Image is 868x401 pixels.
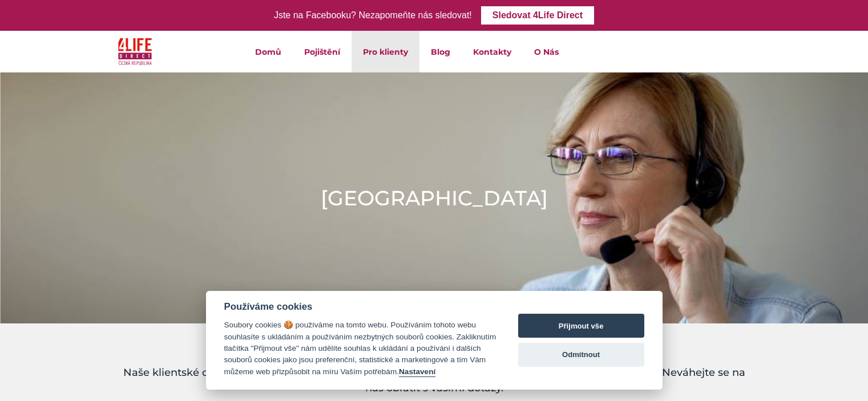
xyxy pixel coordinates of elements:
[481,6,594,25] a: Sledovat 4Life Direct
[224,301,496,313] div: Používáme cookies
[224,319,496,378] div: Soubory cookies 🍪 používáme na tomto webu. Používáním tohoto webu souhlasíte s ukládáním a použív...
[118,351,751,361] h5: Potřebujete poradit s vaší stávající pojistnou smlouvou?
[244,31,293,72] a: Domů
[462,31,523,72] a: Kontakty
[118,365,751,396] h4: Naše klientské centrum 4Life Direct je připraveno vám sdělit veškeré informace o vaší pojistné sm...
[274,7,472,24] div: Jste na Facebooku? Nezapomeňte nás sledovat!
[419,31,462,72] a: Blog
[321,184,548,212] h1: [GEOGRAPHIC_DATA]
[518,343,644,367] button: Odmítnout
[399,367,435,377] button: Nastavení
[518,314,644,338] button: Přijmout vše
[118,35,152,68] img: 4Life Direct Česká republika logo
